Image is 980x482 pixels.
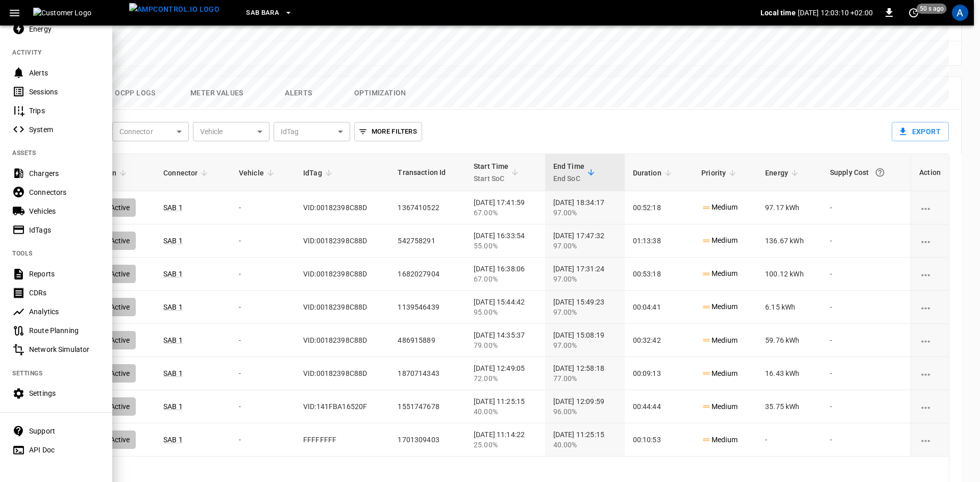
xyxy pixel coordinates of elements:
div: Analytics [29,307,100,317]
div: Support [29,426,100,436]
div: Vehicles [29,206,100,216]
div: CDRs [29,288,100,298]
p: [DATE] 12:03:10 +02:00 [798,8,873,18]
div: Settings [29,388,100,398]
div: Alerts [29,68,100,78]
div: Sessions [29,87,100,97]
div: IdTags [29,225,100,235]
div: profile-icon [952,5,968,21]
p: Local time [761,8,796,18]
img: Customer Logo [33,8,125,18]
button: set refresh interval [905,5,922,21]
div: Reports [29,269,100,279]
img: ampcontrol.io logo [129,3,219,16]
span: SAB BARA [246,7,279,19]
div: API Doc [29,445,100,455]
span: 50 s ago [917,4,947,14]
div: Connectors [29,187,100,197]
div: Energy [29,24,100,34]
div: Chargers [29,168,100,179]
div: System [29,124,100,135]
div: Route Planning [29,325,100,336]
div: Trips [29,106,100,116]
div: Network Simulator [29,344,100,354]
